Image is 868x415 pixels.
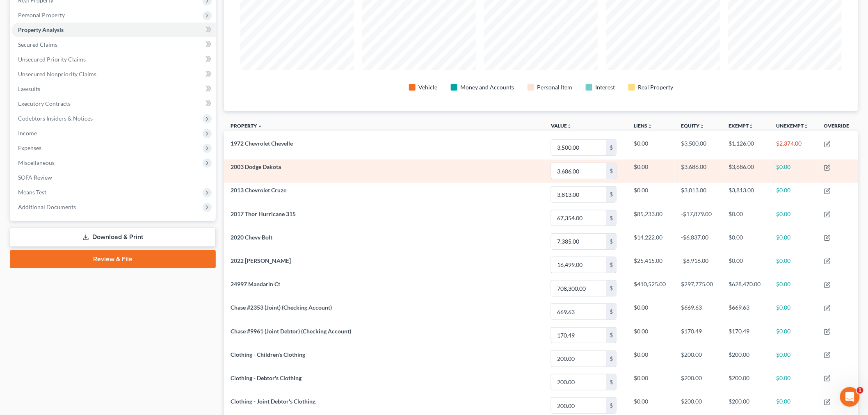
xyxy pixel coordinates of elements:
input: 0.00 [551,234,606,249]
a: Unexemptunfold_more [776,123,809,129]
a: Equityunfold_more [681,123,705,129]
td: $410,525.00 [627,276,675,300]
input: 0.00 [551,257,606,273]
span: Additional Documents [18,203,76,210]
td: $0.00 [770,230,818,253]
td: $0.00 [770,160,818,183]
div: $ [606,398,616,413]
td: $200.00 [722,370,770,394]
td: $3,813.00 [675,183,722,206]
td: $628,470.00 [722,276,770,300]
td: $3,686.00 [722,160,770,183]
td: $200.00 [675,347,722,370]
a: Download & Print [10,228,216,247]
div: Money and Accounts [461,83,514,91]
td: $3,686.00 [675,160,722,183]
a: Executory Contracts [11,96,216,111]
td: $0.00 [770,370,818,394]
span: 2020 Chevy Bolt [231,234,272,241]
input: 0.00 [551,374,606,390]
td: $14,222.00 [627,230,675,253]
div: $ [606,234,616,249]
td: $0.00 [627,347,675,370]
div: $ [606,210,616,226]
div: Personal Item [537,83,573,91]
td: $0.00 [770,347,818,370]
a: Liensunfold_more [634,123,652,129]
td: $669.63 [722,300,770,324]
td: $0.00 [770,324,818,347]
span: 2022 [PERSON_NAME] [231,257,291,264]
td: $297,775.00 [675,276,722,300]
div: $ [606,304,616,319]
i: expand_less [258,124,263,129]
a: Unsecured Priority Claims [11,52,216,67]
td: -$8,916.00 [675,253,722,276]
td: -$6,837.00 [675,230,722,253]
span: Expenses [18,144,41,151]
td: $0.00 [770,253,818,276]
input: 0.00 [551,351,606,367]
div: $ [606,280,616,296]
td: $2,374.00 [770,136,818,159]
div: $ [606,351,616,367]
iframe: Intercom live chat [840,387,860,407]
input: 0.00 [551,210,606,226]
span: Personal Property [18,11,65,18]
td: $669.63 [675,300,722,324]
td: $85,233.00 [627,206,675,230]
div: $ [606,374,616,390]
td: $0.00 [770,276,818,300]
span: 2013 Chevrolet Cruze [231,187,286,194]
div: $ [606,163,616,179]
span: 1972 Chevrolet Chevelle [231,140,293,147]
td: $0.00 [722,230,770,253]
span: Means Test [18,189,46,196]
a: Exemptunfold_more [729,123,754,129]
td: $0.00 [770,300,818,324]
span: Income [18,130,37,137]
a: Lawsuits [11,82,216,96]
a: Valueunfold_more [551,123,572,129]
input: 0.00 [551,187,606,202]
i: unfold_more [647,124,652,129]
div: $ [606,140,616,155]
td: $170.49 [675,324,722,347]
input: 0.00 [551,328,606,343]
th: Override [818,118,858,136]
span: Lawsuits [18,85,40,92]
td: $0.00 [722,206,770,230]
input: 0.00 [551,304,606,319]
div: Vehicle [419,83,438,91]
span: Miscellaneous [18,159,55,166]
span: Clothing - Children's Clothing [231,351,305,358]
td: $1,126.00 [722,136,770,159]
span: Unsecured Priority Claims [18,56,86,63]
span: Chase #2353 (Joint) (Checking Account) [231,304,332,311]
span: 2003 Dodge Dakota [231,163,281,170]
td: $0.00 [627,300,675,324]
span: Codebtors Insiders & Notices [18,115,93,122]
td: $0.00 [627,160,675,183]
td: $0.00 [722,253,770,276]
a: Secured Claims [11,37,216,52]
a: Property expand_less [231,123,263,129]
td: $25,415.00 [627,253,675,276]
i: unfold_more [749,124,754,129]
td: -$17,879.00 [675,206,722,230]
td: $0.00 [627,136,675,159]
span: Chase #9961 (Joint Debtor) (Checking Account) [231,328,351,335]
div: $ [606,328,616,343]
td: $0.00 [627,370,675,394]
div: Interest [596,83,615,91]
td: $3,500.00 [675,136,722,159]
span: Clothing - Joint Debtor's Clothing [231,398,315,405]
input: 0.00 [551,163,606,179]
div: Real Property [638,83,674,91]
input: 0.00 [551,280,606,296]
td: $170.49 [722,324,770,347]
i: unfold_more [804,124,809,129]
a: Property Analysis [11,23,216,37]
td: $3,813.00 [722,183,770,206]
input: 0.00 [551,140,606,155]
